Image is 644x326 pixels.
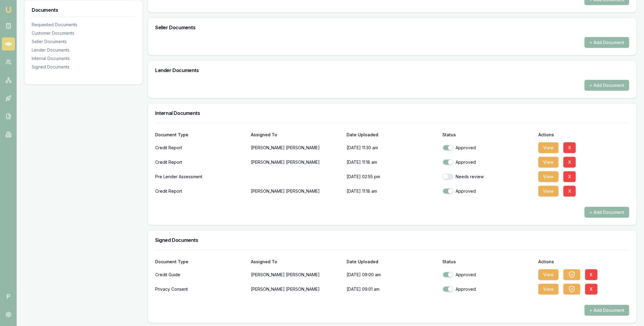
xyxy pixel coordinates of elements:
div: Lender Documents [32,47,135,53]
button: X [563,186,576,197]
h3: Seller Documents [155,25,629,30]
button: + Add Document [585,80,629,91]
button: View [538,157,559,168]
div: Date Uploaded [347,133,437,137]
div: Credit Report [155,142,246,154]
button: + Add Document [585,207,629,218]
div: Status [443,260,533,264]
div: Approved [443,272,533,278]
div: Internal Documents [32,55,135,62]
div: Assigned To [251,260,342,264]
p: [DATE] 09:00 am [347,269,437,281]
div: Privacy Consent [155,283,246,295]
div: Document Type [155,133,246,137]
div: Credit Report [155,185,246,197]
button: + Add Document [585,37,629,48]
p: [DATE] 09:01 am [347,283,437,295]
button: View [538,269,559,280]
button: X [563,171,576,182]
h3: Documents [32,8,135,12]
div: Customer Documents [32,30,135,36]
p: [DATE] 02:55 pm [347,171,437,183]
div: Approved [443,286,533,292]
button: View [538,186,559,197]
span: P [2,290,15,303]
div: Approved [443,159,533,165]
div: Credit Guide [155,269,246,281]
div: Pre Lender Assessment [155,171,246,183]
div: Credit Report [155,156,246,168]
p: [DATE] 11:18 am [347,156,437,168]
button: X [585,284,598,295]
div: Actions [538,133,629,137]
div: Requested Documents [32,22,135,28]
h3: Internal Documents [155,111,629,116]
div: Approved [443,145,533,151]
button: X [585,269,598,280]
div: Needs review [443,174,533,180]
p: [PERSON_NAME] [PERSON_NAME] [251,185,342,197]
p: [PERSON_NAME] [PERSON_NAME] [251,156,342,168]
div: Document Type [155,260,246,264]
button: X [563,157,576,168]
h3: Lender Documents [155,68,629,73]
div: Approved [443,188,533,194]
div: Date Uploaded [347,260,437,264]
img: emu-icon-u.png [5,6,12,13]
div: Signed Documents [32,64,135,70]
button: View [538,284,559,295]
p: [DATE] 11:30 am [347,142,437,154]
button: X [563,142,576,153]
div: Actions [538,260,629,264]
p: [PERSON_NAME] [PERSON_NAME] [251,283,342,295]
button: View [538,171,559,182]
button: View [538,142,559,153]
div: Assigned To [251,133,342,137]
p: [PERSON_NAME] [PERSON_NAME] [251,142,342,154]
p: [DATE] 11:18 am [347,185,437,197]
h3: Signed Documents [155,238,629,242]
p: [PERSON_NAME] [PERSON_NAME] [251,269,342,281]
div: Seller Documents [32,39,135,45]
div: Status [443,133,533,137]
button: + Add Document [585,305,629,316]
